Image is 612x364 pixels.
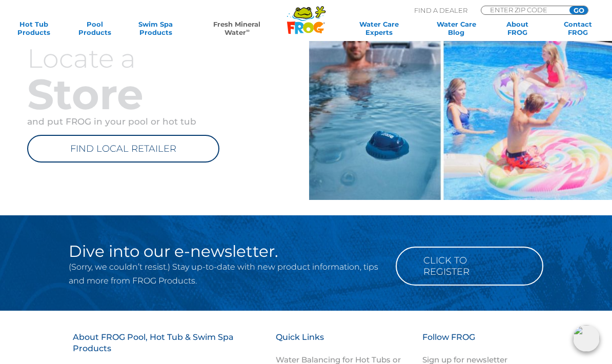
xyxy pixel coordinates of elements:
sup: ∞ [246,28,250,33]
input: Zip Code Form [489,6,558,13]
input: GO [569,6,588,14]
a: PoolProducts [71,20,118,36]
p: Find A Dealer [414,6,467,15]
a: AboutFROG [494,20,541,36]
a: Water CareExperts [338,20,419,36]
h2: Dive into our e-newsletter. [69,243,382,260]
a: ContactFROG [555,20,602,36]
a: FIND LOCAL RETAILER [27,135,219,163]
a: Swim SpaProducts [132,20,179,36]
a: Click to Register [396,247,543,286]
h3: Quick Links [276,332,412,353]
img: openIcon [573,325,600,352]
h2: Store [10,73,282,116]
p: and put FROG in your pool or hot tub [10,116,282,127]
a: Water CareBlog [433,20,480,36]
h3: Locate a [10,45,282,73]
a: Hot TubProducts [10,20,57,36]
img: mineral-water-loacate-a-store [309,2,612,200]
h3: Follow FROG [422,332,529,353]
p: (Sorry, we couldn’t resist.) Stay up-to-date with new product information, tips and more from FRO... [69,260,382,288]
a: Fresh MineralWater∞ [193,20,281,36]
